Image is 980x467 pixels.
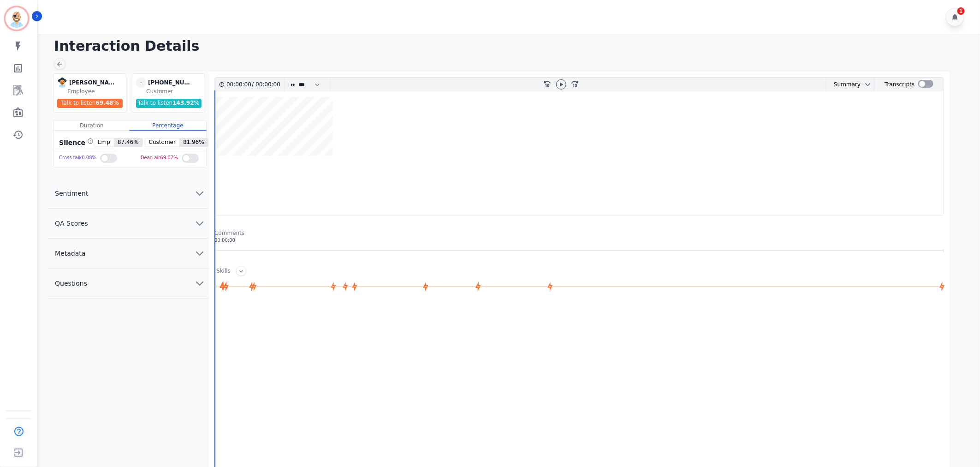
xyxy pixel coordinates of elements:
[861,81,872,88] button: chevron down
[826,78,861,91] div: Summary
[194,188,205,199] svg: chevron down
[48,179,209,209] button: Sentiment chevron down
[141,151,178,165] div: Dead air 69.07 %
[136,99,202,108] div: Talk to listen
[48,279,95,288] span: Questions
[48,269,209,299] button: Questions chevron down
[69,78,115,88] div: [PERSON_NAME]
[864,81,872,88] svg: chevron down
[136,78,146,88] span: -
[214,237,944,244] div: 00:00:00
[6,7,28,30] img: Bordered avatar
[172,100,199,106] span: 143.92 %
[48,239,209,269] button: Metadata chevron down
[53,120,130,131] div: Duration
[59,151,96,165] div: Cross talk 0.08 %
[254,78,279,91] div: 00:00:00
[214,229,944,237] div: Comments
[48,219,95,228] span: QA Scores
[48,189,95,198] span: Sentiment
[67,88,124,95] div: Employee
[194,248,205,259] svg: chevron down
[146,88,203,95] div: Customer
[48,249,93,258] span: Metadata
[194,218,205,229] svg: chevron down
[179,138,208,147] span: 81.96 %
[148,78,194,88] div: [PHONE_NUMBER]
[48,209,209,239] button: QA Scores chevron down
[57,99,123,108] div: Talk to listen
[885,78,915,91] div: Transcripts
[54,38,971,54] h1: Interaction Details
[94,138,114,147] span: Emp
[957,7,965,15] div: 1
[145,138,179,147] span: Customer
[216,267,231,276] div: Skills
[226,78,283,91] div: /
[114,138,143,147] span: 87.46 %
[194,278,205,289] svg: chevron down
[226,78,252,91] div: 00:00:00
[57,138,94,147] div: Silence
[130,120,206,131] div: Percentage
[96,100,119,106] span: 69.48 %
